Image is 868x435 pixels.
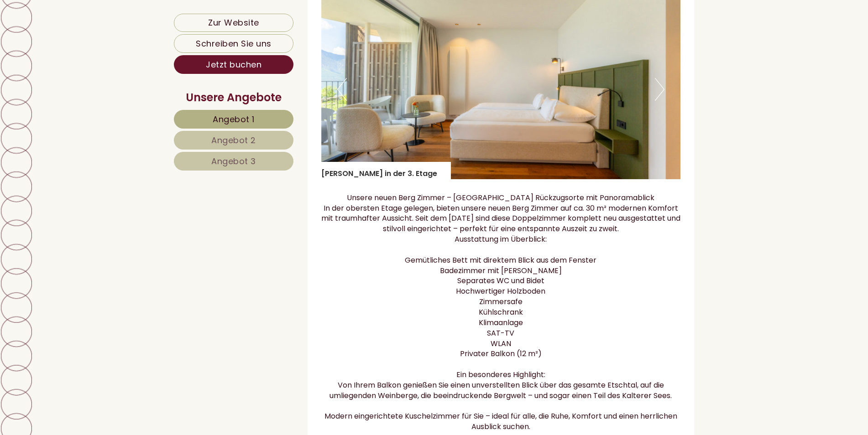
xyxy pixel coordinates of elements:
[157,7,204,22] div: Dienstag
[174,14,293,32] a: Zur Website
[174,55,293,74] a: Jetzt buchen
[321,162,451,179] div: [PERSON_NAME] in der 3. Etage
[321,193,681,432] p: Unsere neuen Berg Zimmer – [GEOGRAPHIC_DATA] Rückzugsorte mit Panoramablick In der obersten Etage...
[213,114,255,125] span: Angebot 1
[174,34,293,53] a: Schreiben Sie uns
[7,26,163,54] div: Guten Tag, wie können wir Ihnen helfen?
[211,135,256,146] span: Angebot 2
[299,238,360,256] button: Senden
[14,28,158,36] div: Hotel Tenz
[211,155,256,167] span: Angebot 3
[655,78,664,101] button: Next
[14,46,158,52] small: 17:10
[174,90,293,105] div: Unsere Angebote
[337,78,347,101] button: Previous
